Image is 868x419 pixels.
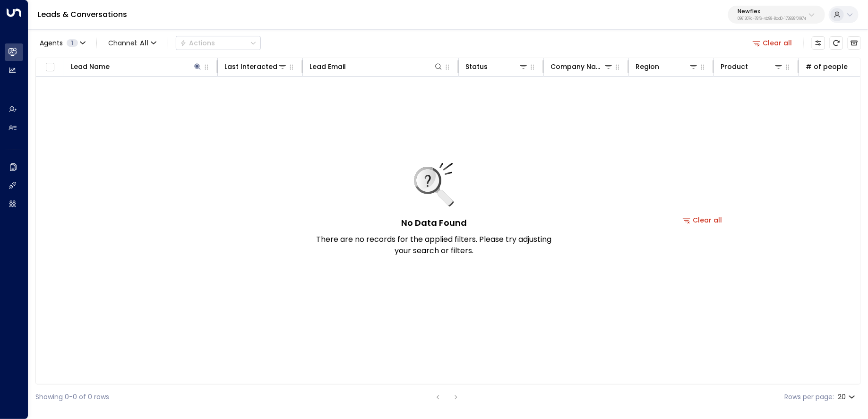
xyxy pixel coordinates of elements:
div: Lead Email [309,61,443,72]
button: Agents1 [35,36,89,50]
span: Refresh [830,36,843,50]
div: 20 [838,390,857,404]
div: Status [465,61,528,72]
div: Lead Email [309,61,346,72]
button: Customize [812,36,825,50]
h5: No Data Found [401,216,467,229]
button: Actions [176,36,261,50]
span: All [140,39,148,47]
p: Newflex [738,9,806,14]
div: Last Interacted [224,61,277,72]
nav: pagination navigation [432,391,462,403]
div: Product [721,61,748,72]
button: Channel:All [104,36,160,50]
div: Status [465,61,488,72]
div: Actions [180,39,215,47]
label: Rows per page: [784,392,834,402]
div: Button group with a nested menu [176,36,261,50]
div: Showing 0-0 of 0 rows [35,392,109,402]
div: Region [636,61,659,72]
a: Leads & Conversations [38,9,127,20]
span: Channel: [104,36,160,50]
p: 0961307c-78f6-4b98-8ad0-173938f01974 [738,17,806,21]
div: Company Name [550,61,604,72]
div: Lead Name [71,61,202,72]
button: Clear all [679,214,726,227]
span: Agents [40,40,63,46]
span: 1 [67,39,78,47]
div: Last Interacted [224,61,287,72]
div: # of people [806,61,848,72]
button: Archived Leads [848,36,861,50]
span: Toggle select all [44,61,56,73]
div: Region [636,61,698,72]
div: Company Name [550,61,613,72]
div: Lead Name [71,61,110,72]
p: There are no records for the applied filters. Please try adjusting your search or filters. [316,234,552,257]
div: Product [721,61,783,72]
button: Clear all [749,36,796,50]
button: Newflex0961307c-78f6-4b98-8ad0-173938f01974 [728,6,825,24]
